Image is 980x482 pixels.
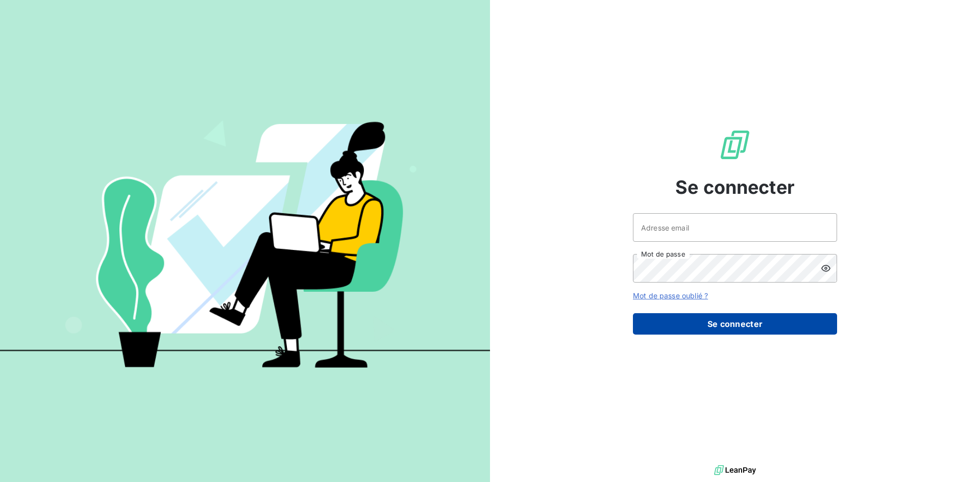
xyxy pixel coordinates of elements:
[719,129,751,161] img: Logo LeanPay
[633,291,708,300] a: Mot de passe oublié ?
[714,463,756,478] img: logo
[633,313,837,335] button: Se connecter
[633,213,837,242] input: placeholder
[675,173,795,201] span: Se connecter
